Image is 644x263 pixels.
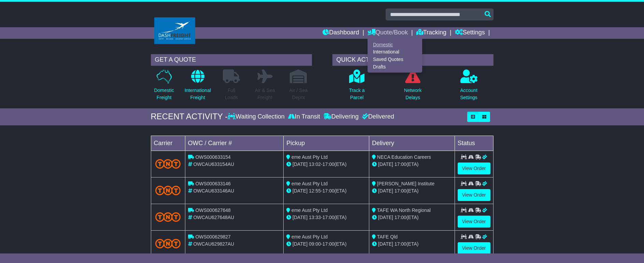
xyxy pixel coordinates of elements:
[377,234,398,239] span: TAFE Qld
[378,161,393,167] span: [DATE]
[309,188,321,194] span: 12:55
[368,48,422,56] a: International
[292,161,307,167] span: [DATE]
[151,54,312,66] div: GET A QUOTE
[155,212,181,221] img: TNT_Domestic.png
[309,215,321,220] span: 13:33
[416,27,446,39] a: Tracking
[458,163,490,174] a: View Order
[286,241,366,248] div: - (ETA)
[348,69,365,105] a: Track aParcel
[395,215,406,220] span: 17:00
[289,87,308,101] p: Air / Sea Depot
[291,181,328,186] span: eme Aust Pty Ltd
[368,56,422,63] a: Saved Quotes
[372,241,452,248] div: (ETA)
[368,39,422,73] div: Quote/Book
[372,187,452,195] div: (ETA)
[286,113,322,121] div: In Transit
[309,241,321,247] span: 09:00
[193,215,234,220] span: OWCAU627648AU
[154,87,174,101] p: Domestic Freight
[185,136,284,151] td: OWC / Carrier #
[368,41,422,48] a: Domestic
[458,189,490,201] a: View Order
[323,241,334,247] span: 17:00
[195,181,231,186] span: OWS000633146
[255,87,275,101] p: Air & Sea Freight
[155,159,181,168] img: TNT_Domestic.png
[286,161,366,168] div: - (ETA)
[395,188,406,194] span: 17:00
[368,27,408,39] a: Quote/Book
[378,188,393,194] span: [DATE]
[151,112,228,122] div: RECENT ACTIVITY -
[291,234,328,239] span: eme Aust Pty Ltd
[458,216,490,228] a: View Order
[193,188,234,194] span: OWCAU633146AU
[404,69,422,105] a: NetworkDelays
[372,161,452,168] div: (ETA)
[223,87,240,101] p: Full Loads
[292,241,307,247] span: [DATE]
[460,87,477,101] p: Account Settings
[309,161,321,167] span: 13:02
[395,241,406,247] span: 17:00
[377,207,431,213] span: TAFE WA North Regional
[286,214,366,221] div: - (ETA)
[377,154,431,160] span: NECA Education Careers
[195,207,231,213] span: OWS000627648
[455,27,485,39] a: Settings
[292,188,307,194] span: [DATE]
[155,186,181,195] img: TNT_Domestic.png
[195,154,231,160] span: OWS000633154
[332,54,493,66] div: QUICK ACTIONS
[292,215,307,220] span: [DATE]
[349,87,364,101] p: Track a Parcel
[151,136,185,151] td: Carrier
[458,242,490,254] a: View Order
[377,181,434,186] span: [PERSON_NAME] Institute
[323,161,334,167] span: 17:00
[193,241,234,247] span: OWCAU629827AU
[184,69,211,105] a: InternationalFreight
[291,207,328,213] span: eme Aust Pty Ltd
[455,136,493,151] td: Status
[404,87,421,101] p: Network Delays
[154,69,174,105] a: DomesticFreight
[323,215,334,220] span: 17:00
[155,239,181,248] img: TNT_Domestic.png
[291,154,328,160] span: eme Aust Pty Ltd
[323,188,334,194] span: 17:00
[322,113,360,121] div: Delivering
[460,69,478,105] a: AccountSettings
[228,113,286,121] div: Waiting Collection
[284,136,369,151] td: Pickup
[395,161,406,167] span: 17:00
[368,63,422,71] a: Drafts
[369,136,455,151] td: Delivery
[193,161,234,167] span: OWCAU633154AU
[378,215,393,220] span: [DATE]
[378,241,393,247] span: [DATE]
[360,113,394,121] div: Delivered
[286,187,366,195] div: - (ETA)
[372,214,452,221] div: (ETA)
[323,27,359,39] a: Dashboard
[195,234,231,239] span: OWS000629827
[185,87,211,101] p: International Freight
